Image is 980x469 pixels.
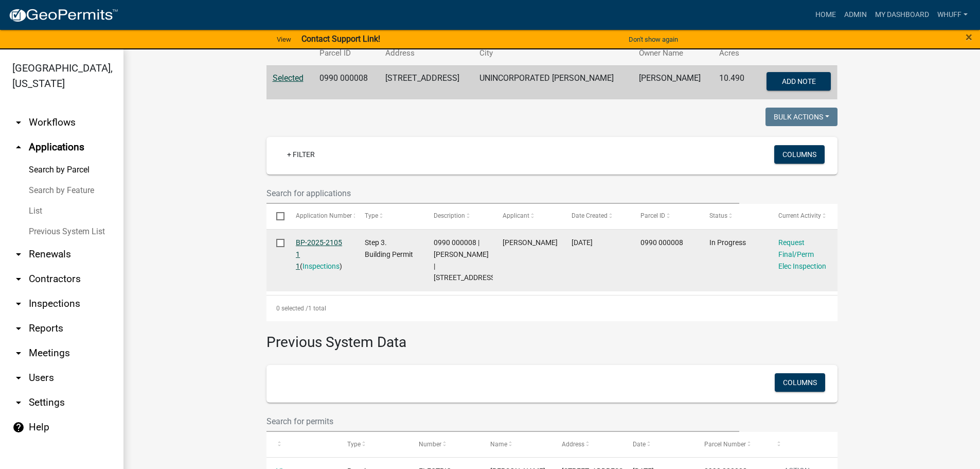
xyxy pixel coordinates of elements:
[12,396,25,409] i: arrow_drop_down
[337,432,409,457] datatable-header-cell: Type
[493,204,562,229] datatable-header-cell: Applicant
[266,321,838,353] h3: Previous System Data
[633,441,646,448] span: Date
[709,212,727,219] span: Status
[279,145,323,164] a: + Filter
[811,5,840,25] a: Home
[266,296,838,321] div: 1 total
[782,77,816,85] span: Add Note
[12,248,25,260] i: arrow_drop_down
[273,73,304,83] a: Selected
[12,116,25,129] i: arrow_drop_down
[623,432,694,457] datatable-header-cell: Date
[266,411,740,432] input: Search for permits
[473,65,633,99] td: UNINCORPORATED [PERSON_NAME]
[473,41,633,65] th: City
[503,212,529,219] span: Applicant
[355,204,424,229] datatable-header-cell: Type
[840,5,871,25] a: Admin
[296,238,342,270] a: BP-2025-2105 1 1
[966,30,972,44] span: ×
[631,204,700,229] datatable-header-cell: Parcel ID
[572,212,608,219] span: Date Created
[12,322,25,335] i: arrow_drop_down
[503,238,558,247] span: Tim Riley
[273,31,295,48] a: View
[767,72,831,91] button: Add Note
[480,432,552,457] datatable-header-cell: Name
[276,305,308,312] span: 0 selected /
[774,145,825,164] button: Columns
[633,41,714,65] th: Owner Name
[933,5,972,25] a: whuff
[419,441,441,448] span: Number
[424,204,493,229] datatable-header-cell: Description
[694,432,766,457] datatable-header-cell: Parcel Number
[704,441,746,448] span: Parcel Number
[379,41,473,65] th: Address
[409,432,480,457] datatable-header-cell: Number
[966,31,972,43] button: Close
[434,238,497,282] span: 0990 000008 | RILEY TIMOTHY C | 770 ABBOTTSFORD RD
[552,432,623,457] datatable-header-cell: Address
[347,441,361,448] span: Type
[769,204,838,229] datatable-header-cell: Current Activity
[700,204,769,229] datatable-header-cell: Status
[775,373,825,392] button: Columns
[778,238,826,270] a: Request Final/Perm Elec Inspection
[562,204,631,229] datatable-header-cell: Date Created
[365,212,378,219] span: Type
[709,238,746,247] span: In Progress
[625,31,682,48] button: Don't show again
[296,212,352,219] span: Application Number
[12,298,25,310] i: arrow_drop_down
[713,41,754,65] th: Acres
[562,441,584,448] span: Address
[286,204,355,229] datatable-header-cell: Application Number
[313,41,379,65] th: Parcel ID
[12,273,25,285] i: arrow_drop_down
[490,441,507,448] span: Name
[302,262,340,270] a: Inspections
[365,238,413,258] span: Step 3. Building Permit
[12,421,25,433] i: help
[12,372,25,384] i: arrow_drop_down
[871,5,933,25] a: My Dashboard
[572,238,593,247] span: 09/17/2025
[266,183,740,204] input: Search for applications
[778,212,821,219] span: Current Activity
[713,65,754,99] td: 10.490
[296,237,345,272] div: ( )
[633,65,714,99] td: [PERSON_NAME]
[379,65,473,99] td: [STREET_ADDRESS]
[765,108,838,126] button: Bulk Actions
[640,212,665,219] span: Parcel ID
[301,34,380,44] strong: Contact Support Link!
[12,347,25,359] i: arrow_drop_down
[12,141,25,153] i: arrow_drop_up
[313,65,379,99] td: 0990 000008
[266,204,286,229] datatable-header-cell: Select
[434,212,465,219] span: Description
[640,238,683,247] span: 0990 000008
